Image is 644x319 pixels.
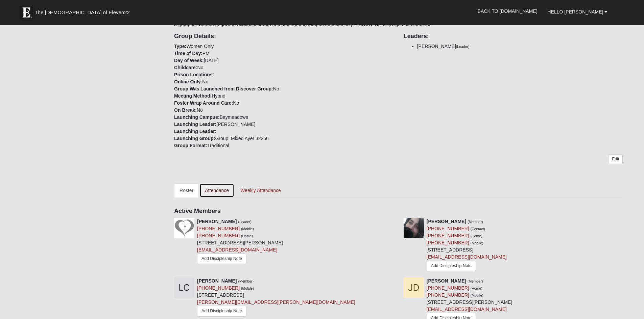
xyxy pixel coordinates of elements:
[197,218,283,266] div: [STREET_ADDRESS][PERSON_NAME]
[197,226,240,231] a: [PHONE_NUMBER]
[174,58,204,63] strong: Day of Week:
[608,154,623,164] a: Edit
[238,220,252,224] small: (Leader)
[543,3,613,20] a: Hello [PERSON_NAME]
[456,45,470,49] small: (Leader)
[174,136,215,141] strong: Launching Group:
[16,2,151,19] a: The [DEMOGRAPHIC_DATA] of Eleven22
[404,33,623,40] h4: Leaders:
[169,28,399,149] div: Women Only PM [DATE] No No No Hybrid No No Baymeadows [PERSON_NAME] Group: Mixed Ayer 32256 Tradi...
[427,261,476,271] a: Add Discipleship Note
[174,65,197,70] strong: Childcare:
[174,86,273,91] strong: Group Was Launched from Discover Group:
[548,9,603,15] span: Hello [PERSON_NAME]
[174,114,220,120] strong: Launching Campus:
[174,79,202,84] strong: Online Only:
[174,72,214,77] strong: Prison Locations:
[197,219,237,224] strong: [PERSON_NAME]
[471,234,482,238] small: (Home)
[199,183,234,197] a: Attendance
[471,227,485,231] small: (Contact)
[174,183,199,197] a: Roster
[427,218,507,273] div: [STREET_ADDRESS]
[427,219,466,224] strong: [PERSON_NAME]
[241,227,254,231] small: (Mobile)
[20,6,33,19] img: Eleven22 logo
[197,247,277,252] a: [EMAIL_ADDRESS][DOMAIN_NAME]
[174,100,233,106] strong: Foster Wrap Around Care:
[427,233,469,238] a: [PHONE_NUMBER]
[35,9,130,16] span: The [DEMOGRAPHIC_DATA] of Eleven22
[473,3,543,20] a: Back to [DOMAIN_NAME]
[235,183,286,197] a: Weekly Attendance
[197,278,237,284] strong: [PERSON_NAME]
[427,254,507,260] a: [EMAIL_ADDRESS][DOMAIN_NAME]
[174,51,202,56] strong: Time of Day:
[241,234,253,238] small: (Home)
[197,254,246,264] a: Add Discipleship Note
[468,279,483,283] small: (Member)
[174,122,216,127] strong: Launching Leader:
[427,292,469,298] a: [PHONE_NUMBER]
[427,278,466,284] strong: [PERSON_NAME]
[197,285,240,291] a: [PHONE_NUMBER]
[174,208,623,215] h4: Active Members
[471,293,483,297] small: (Mobile)
[174,143,207,148] strong: Group Format:
[471,241,483,245] small: (Mobile)
[174,44,186,49] strong: Type:
[238,279,254,283] small: (Member)
[197,299,355,305] a: [PERSON_NAME][EMAIL_ADDRESS][PERSON_NAME][DOMAIN_NAME]
[241,286,254,290] small: (Mobile)
[197,306,246,316] a: Add Discipleship Note
[174,93,212,99] strong: Meeting Method:
[174,107,197,113] strong: On Break:
[427,226,469,231] a: [PHONE_NUMBER]
[174,129,216,134] strong: Launching Leader:
[471,286,482,290] small: (Home)
[427,240,469,245] a: [PHONE_NUMBER]
[417,43,623,50] li: [PERSON_NAME]
[468,220,483,224] small: (Member)
[427,285,469,291] a: [PHONE_NUMBER]
[197,233,240,238] a: [PHONE_NUMBER]
[174,33,393,40] h4: Group Details:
